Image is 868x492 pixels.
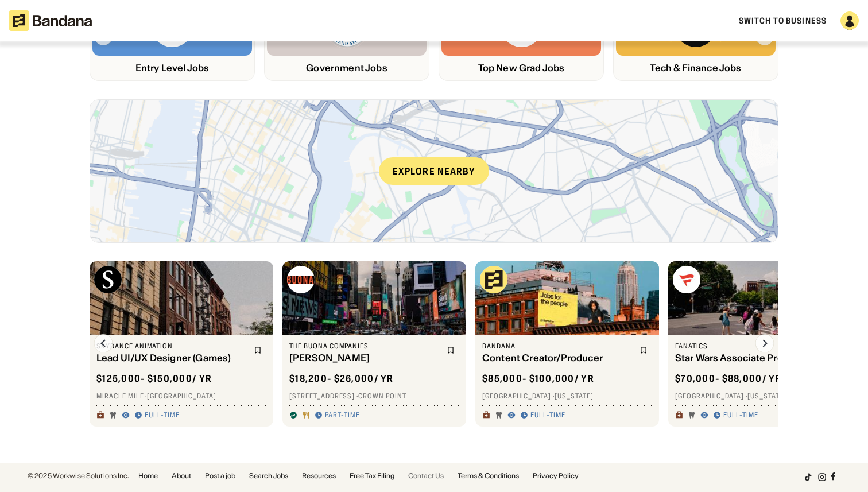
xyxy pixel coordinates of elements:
[616,63,776,73] div: Tech & Finance Jobs
[350,472,394,479] a: Free Tax Filing
[482,373,594,385] div: $ 85,000 - $100,000 / yr
[482,342,633,351] div: Bandana
[145,410,180,420] div: Full-time
[287,266,315,293] img: The Buona Companies logo
[482,352,633,363] div: Content Creator/Producer
[96,352,247,363] div: Lead UI/UX Designer (Games)
[533,472,579,479] a: Privacy Policy
[138,472,158,479] a: Home
[282,261,466,427] a: The Buona Companies logoThe Buona Companies[PERSON_NAME]$18,200- $26,000/ yr[STREET_ADDRESS] ·Cro...
[480,266,507,293] img: Bandana logo
[408,472,444,479] a: Contact Us
[96,373,212,385] div: $ 125,000 - $150,000 / yr
[90,100,778,242] a: Explore nearby
[673,266,700,293] img: Fanatics logo
[96,342,247,351] div: Skydance Animation
[267,63,427,73] div: Government Jobs
[96,392,266,401] div: Miracle Mile · [GEOGRAPHIC_DATA]
[441,63,601,73] div: Top New Grad Jobs
[289,342,440,351] div: The Buona Companies
[205,472,235,479] a: Post a job
[249,472,288,479] a: Search Jobs
[94,266,122,293] img: Skydance Animation logo
[482,392,652,401] div: [GEOGRAPHIC_DATA] · [US_STATE]
[668,261,852,427] a: Fanatics logoFanaticsStar Wars Associate Producer$70,000- $88,000/ yr[GEOGRAPHIC_DATA] ·[US_STATE...
[94,334,113,352] img: Left Arrow
[675,352,826,363] div: Star Wars Associate Producer
[675,373,782,385] div: $ 70,000 - $88,000 / yr
[302,472,336,479] a: Resources
[28,472,129,479] div: © 2025 Workwise Solutions Inc.
[289,392,459,401] div: [STREET_ADDRESS] · Crown Point
[172,472,191,479] a: About
[289,373,394,385] div: $ 18,200 - $26,000 / yr
[530,410,565,420] div: Full-time
[475,261,659,427] a: Bandana logoBandanaContent Creator/Producer$85,000- $100,000/ yr[GEOGRAPHIC_DATA] ·[US_STATE]Full...
[739,16,827,26] a: Switch to Business
[289,352,440,363] div: [PERSON_NAME]
[379,157,489,185] div: Explore nearby
[92,63,252,73] div: Entry Level Jobs
[675,342,826,351] div: Fanatics
[675,392,845,401] div: [GEOGRAPHIC_DATA] · [US_STATE]
[325,410,360,420] div: Part-time
[90,261,273,427] a: Skydance Animation logoSkydance AnimationLead UI/UX Designer (Games)$125,000- $150,000/ yrMiracle...
[458,472,519,479] a: Terms & Conditions
[723,410,758,420] div: Full-time
[9,10,92,31] img: Bandana logotype
[755,334,774,352] img: Right Arrow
